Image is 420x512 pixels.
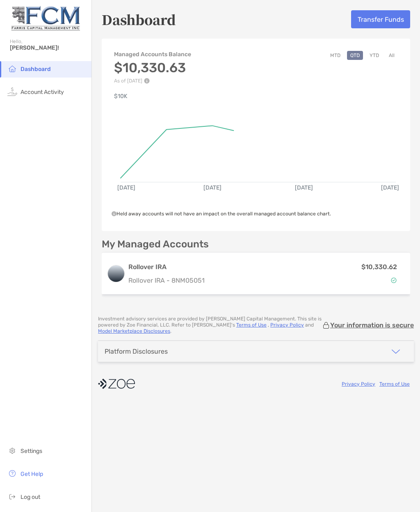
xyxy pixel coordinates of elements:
text: [DATE] [381,184,399,191]
text: [DATE] [203,184,221,191]
span: Settings [21,448,42,455]
p: As of [DATE] [114,78,191,84]
span: Account Activity [21,89,64,96]
button: MTD [327,51,344,60]
a: Terms of Use [379,381,410,387]
img: activity icon [7,87,17,96]
p: $10,330.62 [361,262,397,272]
span: Dashboard [21,66,51,73]
a: Privacy Policy [342,381,375,387]
img: logout icon [7,491,17,501]
img: logo account [108,265,124,282]
div: Platform Disclosures [105,347,168,355]
h3: Rollover IRA [128,262,243,272]
span: [PERSON_NAME]! [10,44,87,51]
img: household icon [7,64,17,73]
a: Terms of Use [236,322,267,328]
button: QTD [347,51,363,60]
p: My Managed Accounts [102,239,209,249]
text: [DATE] [117,184,135,191]
img: get-help icon [7,469,17,478]
h4: Managed Accounts Balance [114,51,191,58]
p: Investment advisory services are provided by [PERSON_NAME] Capital Management . This site is powe... [98,316,322,334]
p: Rollover IRA - 8NM05051 [128,275,243,286]
span: Get Help [21,471,43,478]
img: Account Status icon [391,277,397,283]
a: Privacy Policy [270,322,304,328]
h3: $10,330.63 [114,60,191,75]
button: Transfer Funds [351,10,410,28]
button: All [386,51,398,60]
img: icon arrow [391,347,401,357]
p: Your information is secure [330,321,414,329]
span: Log out [21,494,40,501]
img: Performance Info [144,78,150,84]
span: Held away accounts will not have an impact on the overall managed account balance chart. [112,211,331,217]
text: $10K [114,93,128,100]
img: settings icon [7,446,17,455]
text: [DATE] [295,184,313,191]
a: Model Marketplace Disclosures [98,328,170,334]
img: Zoe Logo [10,3,82,33]
h5: Dashboard [102,10,176,29]
img: company logo [98,375,135,393]
button: YTD [366,51,382,60]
